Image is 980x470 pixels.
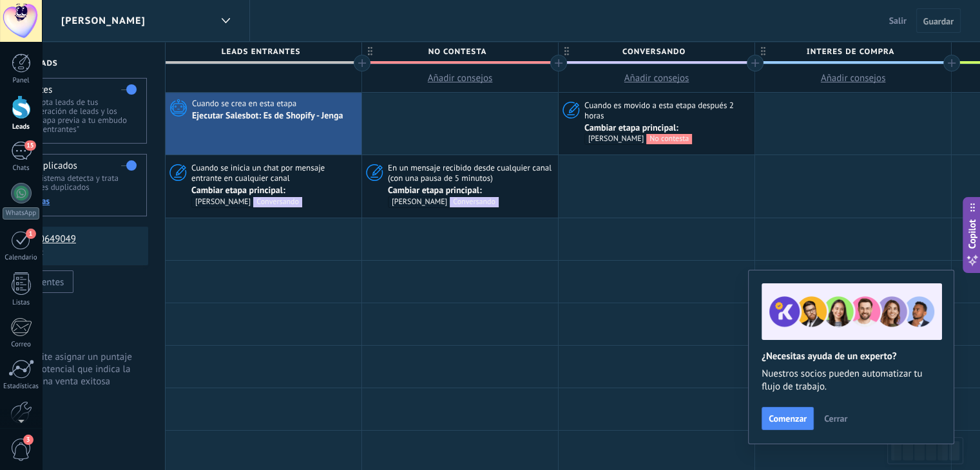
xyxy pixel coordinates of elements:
[3,299,40,307] div: Listas
[762,407,814,430] button: Comenzar
[24,140,35,151] span: 15
[923,17,954,26] span: Guardar
[889,15,907,26] span: Salir
[3,164,40,173] div: Chats
[584,100,751,121] span: Cuando es movido a esta etapa después 2 horas
[388,162,554,183] span: En un mensaje recibido desde cualquier canal (con una pausa de 5 minutos)
[585,134,646,144] div: [PERSON_NAME]
[192,98,298,109] span: Cuando se crea en esta etapa
[191,162,358,183] span: Cuando se inicia un chat por mensaje entrante en cualquier canal
[61,15,146,27] span: [PERSON_NAME]
[3,77,40,85] div: Panel
[388,184,482,196] span: Cambiar etapa principal:
[362,42,552,62] span: No contesta
[3,382,40,391] div: Estadísticas
[769,414,807,423] span: Comenzar
[18,247,140,258] p: Widget
[192,111,345,122] div: Ejecutar Salesbot: Es de Shopify - Jenga
[450,197,499,207] div: Conversando
[584,122,678,133] span: Cambiar etapa principal:
[884,11,912,30] button: Salir
[824,414,847,423] span: Cerrar
[559,42,754,61] div: Conversando
[3,123,40,131] div: Leads
[18,233,139,246] h4: 51930649049
[916,8,961,33] button: Guardar
[3,254,40,262] div: Calendario
[624,72,689,84] span: Añadir consejos
[755,64,951,92] button: Añadir consejos
[762,350,941,362] h2: ¿Necesitas ayuda de un experto?
[559,64,754,92] button: Añadir consejos
[3,207,39,220] div: WhatsApp
[755,42,945,62] span: Interes de compra
[646,134,692,144] div: No contesta
[3,341,40,349] div: Correo
[559,42,748,62] span: Conversando
[166,42,361,61] div: Leads Entrantes
[428,72,493,84] span: Añadir consejos
[389,197,450,207] div: [PERSON_NAME]
[166,42,355,62] span: Leads Entrantes
[362,64,558,92] button: Añadir consejos
[215,8,236,33] div: Cielito-Nelly
[755,42,951,61] div: Interes de compra
[26,229,36,239] span: 1
[192,197,253,207] div: [PERSON_NAME]
[191,184,285,196] span: Cambiar etapa principal:
[818,409,853,428] button: Cerrar
[253,197,302,207] div: Conversando
[821,72,886,84] span: Añadir consejos
[23,435,34,445] span: 3
[966,220,979,249] span: Copilot
[362,42,558,61] div: No contesta
[762,368,941,393] span: Nuestros socios pueden automatizar tu flujo de trabajo.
